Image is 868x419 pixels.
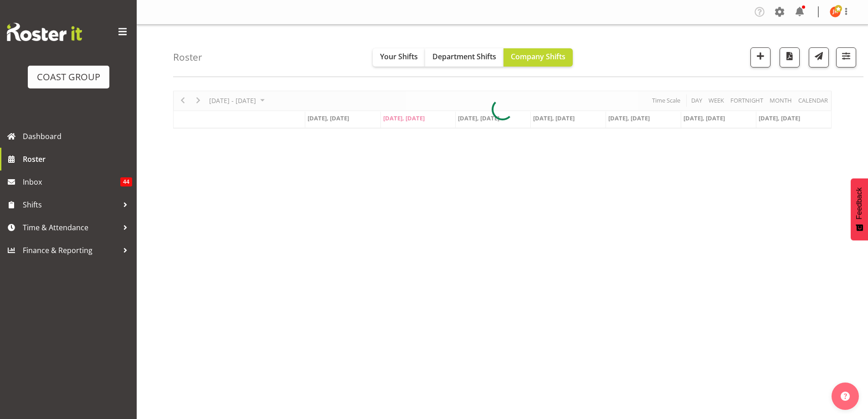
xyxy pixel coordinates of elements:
[855,187,863,219] span: Feedback
[23,175,120,189] span: Inbox
[37,70,100,84] div: COAST GROUP
[750,47,770,67] button: Add a new shift
[830,6,841,17] img: joe-kalantakusuwan-kalantakusuwan8781.jpg
[173,52,202,62] h4: Roster
[809,47,829,67] button: Send a list of all shifts for the selected filtered period to all rostered employees.
[23,198,118,212] span: Shifts
[851,178,868,240] button: Feedback - Show survey
[425,48,503,67] button: Department Shifts
[380,52,418,62] span: Your Shifts
[511,52,565,62] span: Company Shifts
[432,52,496,62] span: Department Shifts
[503,48,573,67] button: Company Shifts
[23,221,118,234] span: Time & Attendance
[373,48,425,67] button: Your Shifts
[780,47,800,67] button: Download a PDF of the roster according to the set date range.
[23,243,118,257] span: Finance & Reporting
[841,392,850,401] img: help-xxl-2.png
[7,23,82,41] img: Rosterit website logo
[120,177,132,186] span: 44
[23,129,132,143] span: Dashboard
[23,152,132,166] span: Roster
[836,47,856,67] button: Filter Shifts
